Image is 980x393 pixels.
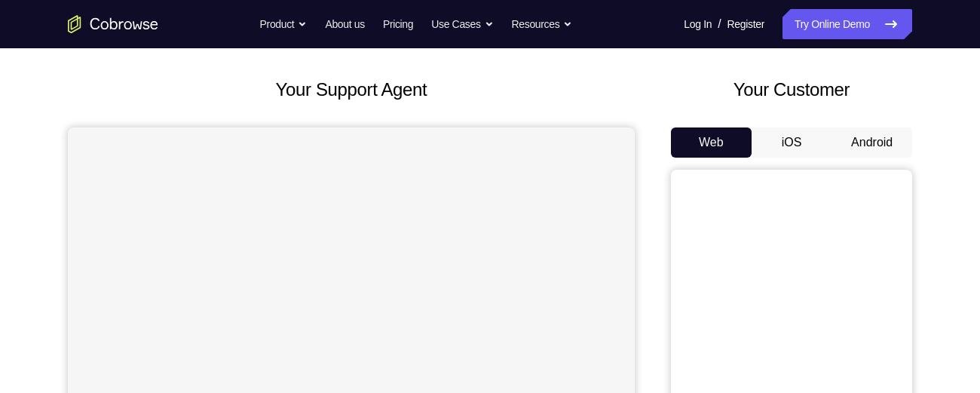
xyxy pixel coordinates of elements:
button: iOS [752,127,832,158]
button: Use Cases [431,9,493,39]
a: Register [727,9,764,39]
h2: Your Customer [671,76,912,103]
a: Pricing [383,9,413,39]
h2: Your Support Agent [68,76,635,103]
a: Log In [684,9,712,39]
button: Resources [512,9,573,39]
span: / [718,15,721,33]
button: Product [260,9,308,39]
button: Web [671,127,752,158]
button: Android [831,127,912,158]
a: Go to the home page [68,15,158,33]
a: Try Online Demo [782,9,912,39]
a: About us [325,9,364,39]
